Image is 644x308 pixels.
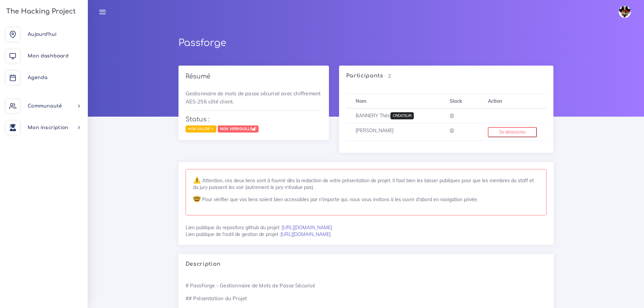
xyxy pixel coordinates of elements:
th: Action [478,94,547,109]
span: Mon inscription [28,125,68,130]
div: Lien publique du repository github du projet : [186,224,547,231]
p: # PassForge - Gestionnaire de Mots de Passe Sécurisé [186,282,547,290]
a: [URL][DOMAIN_NAME] [282,224,332,231]
h4: ⚠️ [193,177,201,184]
p: Gestionnaire de mots de passe sécurisé avec chiffrement AES-256 côté client. [186,90,322,106]
span: Communauté [28,103,62,109]
td: @ [440,123,478,141]
h4: 🤓 [193,196,201,203]
span: Pour vérifier que vos liens soient bien accessibles par n'importe qui, nous vous invitons à les o... [202,196,478,203]
td: [PERSON_NAME] [346,123,440,141]
td: @ [440,108,478,123]
img: avatar [619,6,631,18]
h4: Résumé [186,73,249,80]
input: Se désinscrire [488,127,537,137]
span: Agenda [28,75,47,80]
th: Nom [346,94,440,109]
p: ## Présentation du Projet [186,294,547,303]
td: BANNERY Théo [346,108,440,123]
h4: Status : [186,116,322,123]
span: Créateur [390,112,414,119]
h4: Participants [346,73,383,79]
a: [URL][DOMAIN_NAME] [281,231,331,237]
h4: Description [186,261,221,267]
h3: The Hacking Project [4,8,76,15]
span: Attention, ces deux liens sont à fournir dès la redaction de votre présentation de projet. Il fau... [193,177,534,190]
span: Non validé [186,125,216,133]
span: Mon dashboard [28,53,69,58]
div: 2 [346,73,441,79]
span: Aujourd'hui [28,32,56,37]
th: Slack [440,94,478,109]
h1: Passforge [178,38,554,49]
div: Lien publique de l'outil de gestion de projet : [186,231,547,238]
strong: Non verrouillé [220,126,256,131]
